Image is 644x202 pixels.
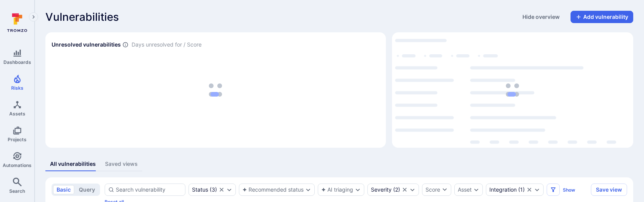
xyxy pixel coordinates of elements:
[425,186,440,194] div: Score
[3,59,31,65] span: Dashboards
[506,83,519,97] img: Loading...
[489,187,525,193] div: ( 1 )
[489,187,525,193] button: Integration(1)
[371,187,392,193] div: Severity
[8,137,27,142] span: Projects
[219,187,225,193] button: Clear selection
[473,187,479,193] button: Expand dropdown
[192,187,208,193] div: Status
[395,35,630,145] div: loading spinner
[52,41,121,48] h2: Unresolved vulnerabilities
[242,187,304,193] button: Recommended status
[563,187,575,193] button: Show
[29,12,38,22] button: Expand navigation menu
[591,184,627,196] button: Save view
[371,187,400,193] div: ( 2 )
[105,160,138,168] div: Saved views
[3,162,32,168] span: Automations
[9,111,25,117] span: Assets
[321,187,353,193] button: AI triaging
[571,11,633,23] button: Add vulnerability
[11,85,23,91] span: Risks
[371,187,400,193] button: Severity(2)
[226,187,232,193] button: Expand dropdown
[526,187,532,193] button: Clear selection
[75,185,98,194] button: query
[122,41,128,49] span: Number of vulnerabilities in status ‘Open’ ‘Triaged’ and ‘In process’ divided by score and scanne...
[116,186,182,194] input: Search vulnerability
[547,184,560,196] button: Filters
[53,185,74,194] button: basic
[9,188,25,194] span: Search
[489,187,517,193] div: Integration
[45,11,119,23] span: Vulnerabilities
[409,187,415,193] button: Expand dropdown
[45,157,633,171] div: assets tabs
[458,187,472,193] button: Asset
[192,187,217,193] button: Status(3)
[31,14,36,20] i: Expand navigation menu
[192,187,217,193] div: ( 3 )
[534,187,540,193] button: Expand dropdown
[518,11,564,23] button: Hide overview
[50,160,96,168] div: All vulnerabilities
[305,187,311,193] button: Expand dropdown
[392,32,633,148] div: Top integrations by vulnerabilities
[355,187,361,193] button: Expand dropdown
[422,184,451,196] button: Score
[402,187,408,193] button: Clear selection
[132,41,202,49] span: Days unresolved for / Score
